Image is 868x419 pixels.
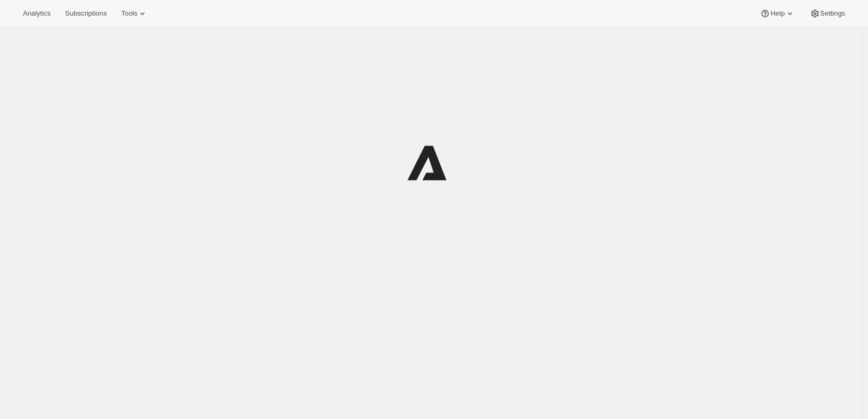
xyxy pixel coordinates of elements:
[121,9,137,18] span: Tools
[59,6,113,21] button: Subscriptions
[17,6,57,21] button: Analytics
[804,6,851,21] button: Settings
[770,9,784,18] span: Help
[115,6,154,21] button: Tools
[754,6,801,21] button: Help
[65,9,107,18] span: Subscriptions
[820,9,845,18] span: Settings
[23,9,50,18] span: Analytics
